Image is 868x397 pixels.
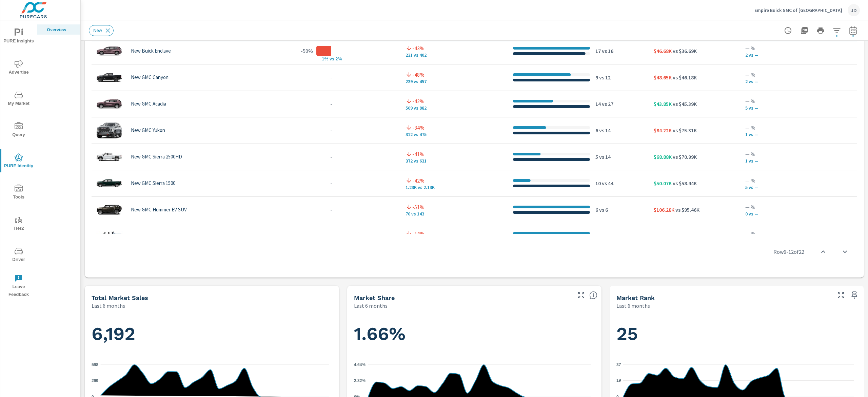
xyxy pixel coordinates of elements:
[654,100,672,108] p: $43.85K
[406,185,502,190] p: 1,226 vs 2,127
[654,73,672,81] p: $48.65K
[601,100,613,108] p: vs 27
[131,233,194,239] p: New GMC HUMMER EV Pickup
[2,60,35,76] span: Advertise
[89,25,114,36] div: New
[96,226,123,246] img: glamour
[616,294,655,301] h5: Market Rank
[2,122,35,139] span: Query
[2,216,35,232] span: Tier2
[654,126,672,134] p: $84.22K
[616,362,621,367] text: 37
[745,71,856,79] p: — %
[412,176,425,185] p: -42%
[330,206,332,214] p: -
[354,302,388,310] p: Last 6 months
[595,100,601,108] p: 14
[354,322,595,345] h1: 1.66%
[745,79,856,84] p: 2 vs —
[654,47,672,55] p: $46.68K
[412,97,425,105] p: -42%
[332,56,348,62] p: s 2%
[92,322,332,345] h1: 6,192
[672,47,697,55] p: vs $36.69K
[37,24,80,35] div: Overview
[601,47,613,55] p: vs 16
[595,179,601,187] p: 10
[412,229,425,238] p: -14%
[314,56,332,62] p: 1% v
[330,73,332,81] p: -
[745,203,856,211] p: — %
[745,97,856,105] p: — %
[672,100,697,108] p: vs $45.39K
[745,176,856,185] p: — %
[745,185,856,190] p: 5 vs —
[595,73,598,81] p: 9
[598,206,608,214] p: vs 6
[745,150,856,158] p: — %
[672,126,697,134] p: vs $75.31K
[595,153,598,161] p: 5
[576,290,587,301] button: Make Fullscreen
[96,94,123,114] img: glamour
[131,180,175,186] p: New GMC Sierra 1500
[745,52,856,58] p: 2 vs —
[654,206,674,214] p: $106.28K
[595,126,598,134] p: 6
[2,29,35,45] span: PURE Insights
[406,211,502,216] p: 70 vs 143
[92,302,125,310] p: Last 6 months
[96,120,123,140] img: glamour
[848,4,860,16] div: JD
[672,73,697,81] p: vs $46.18K
[745,132,856,137] p: 1 vs —
[589,291,597,299] span: Dealer Sales within ZipCode / Total Market Sales. [Market = within dealer PMA (or 60 miles if no ...
[406,79,502,84] p: 239 vs 457
[797,24,811,37] button: "Export Report to PDF"
[672,153,697,161] p: vs $70.99K
[96,147,123,167] img: glamour
[837,244,853,260] button: scroll to bottom
[131,127,165,133] p: New GMC Yukon
[412,44,425,52] p: -43%
[131,48,171,54] p: New Buick Enclave
[595,206,598,214] p: 6
[96,41,123,61] img: glamour
[96,67,123,88] img: glamour
[745,158,856,164] p: 1 vs —
[672,179,697,187] p: vs $58.44K
[616,322,857,345] h1: 25
[754,7,842,13] p: Empire Buick GMC of [GEOGRAPHIC_DATA]
[0,20,37,301] div: nav menu
[412,71,425,79] p: -48%
[330,179,332,187] p: -
[654,179,672,187] p: $50.07K
[849,290,860,301] span: Save this to your personalized report
[2,185,35,201] span: Tools
[406,105,502,111] p: 509 vs 882
[598,126,611,134] p: vs 14
[2,91,35,108] span: My Market
[92,379,98,383] text: 299
[846,24,860,37] button: Select Date Range
[89,28,106,33] span: New
[601,179,613,187] p: vs 44
[412,150,425,158] p: -41%
[406,52,502,58] p: 231 vs 402
[745,105,856,111] p: 5 vs —
[595,47,601,55] p: 17
[745,229,856,238] p: — %
[2,247,35,264] span: Driver
[92,362,98,367] text: 598
[47,26,75,33] p: Overview
[654,153,672,161] p: $68.88K
[815,244,831,260] button: scroll to top
[412,124,425,132] p: -34%
[96,173,123,193] img: glamour
[412,203,425,211] p: -51%
[330,126,332,134] p: -
[2,274,35,299] span: Leave Feedback
[354,379,366,383] text: 2.32%
[131,207,187,213] p: New GMC Hummer EV SUV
